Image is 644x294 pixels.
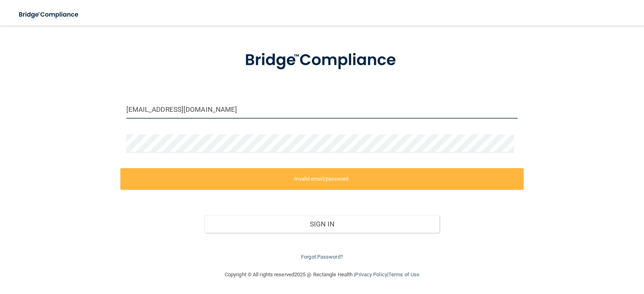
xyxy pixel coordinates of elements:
img: bridge_compliance_login_screen.278c3ca4.svg [12,6,86,23]
label: Invalid email/password. [120,168,524,190]
button: Sign In [204,215,440,233]
a: Privacy Policy [355,271,387,278]
a: Terms of Use [388,271,419,278]
input: Email [126,101,518,119]
a: Forgot Password? [301,254,343,260]
div: Copyright © All rights reserved 2025 @ Rectangle Health | | [175,262,469,288]
iframe: Drift Widget Chat Controller [505,241,634,273]
img: bridge_compliance_login_screen.278c3ca4.svg [228,39,416,81]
